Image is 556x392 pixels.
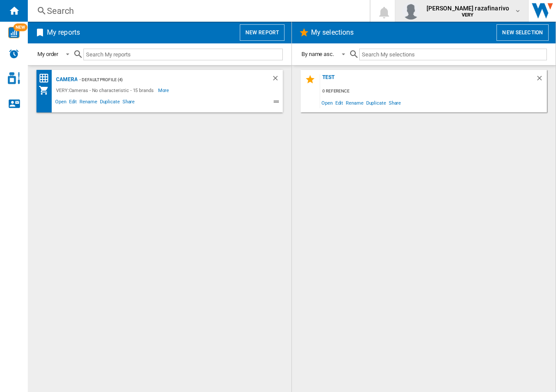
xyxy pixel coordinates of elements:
b: VERY [462,12,474,18]
span: Rename [344,97,364,109]
h2: My reports [45,24,82,41]
span: More [158,85,171,96]
span: Duplicate [365,97,387,109]
h2: My selections [309,24,355,41]
div: Price Matrix [39,73,54,84]
button: New selection [496,24,549,41]
span: Share [387,97,403,109]
img: cosmetic-logo.svg [8,72,20,84]
img: profile.jpg [402,2,420,20]
img: alerts-logo.svg [9,49,19,59]
div: 0 reference [320,86,547,97]
input: Search My reports [83,49,283,60]
span: Rename [78,98,98,108]
span: Edit [334,97,345,109]
span: [PERSON_NAME] razafinarivo [427,4,510,13]
span: NEW [13,23,27,31]
span: Open [320,97,334,109]
span: Edit [68,98,79,108]
span: Open [54,98,68,108]
div: Delete [271,74,283,85]
div: - Default profile (4) [77,74,254,85]
span: Share [121,98,136,108]
span: Duplicate [99,98,121,108]
input: Search My selections [359,49,547,60]
div: My order [37,51,58,57]
div: By name asc. [301,51,334,57]
div: Camera [54,74,77,85]
button: New report [240,24,285,41]
div: test [320,74,536,86]
div: My Assortment [39,85,54,96]
img: wise-card.svg [8,27,20,38]
div: VERY:Cameras - No characteristic - 15 brands [54,85,158,96]
div: Delete [536,74,547,86]
div: Search [47,5,347,17]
